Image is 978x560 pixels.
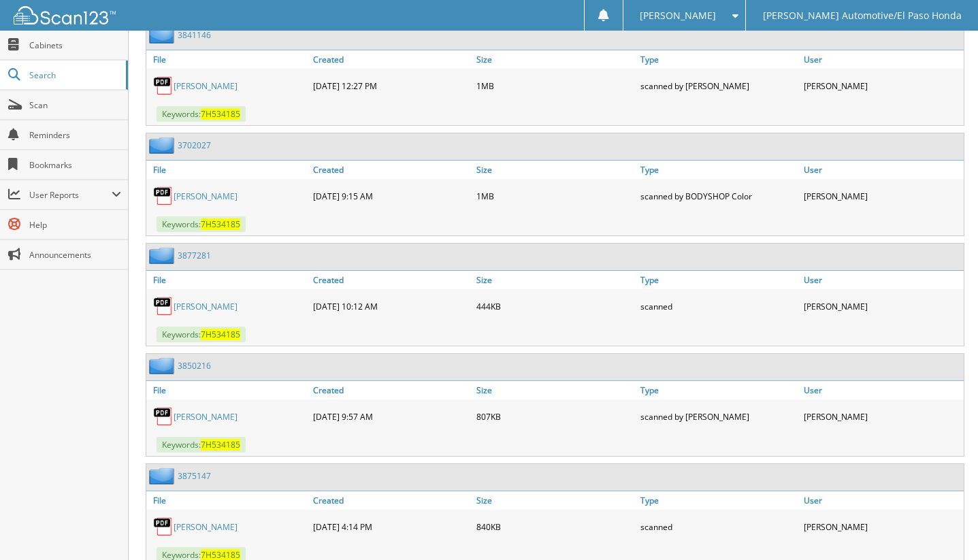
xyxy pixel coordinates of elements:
[153,406,174,427] img: PDF.png
[146,161,310,179] a: File
[637,50,800,69] a: Type
[146,271,310,289] a: File
[153,76,174,96] img: PDF.png
[800,50,964,69] a: User
[146,491,310,510] a: File
[473,293,636,320] div: 444KB
[473,491,636,510] a: Size
[310,381,473,399] a: Created
[310,50,473,69] a: Created
[473,161,636,179] a: Size
[149,27,178,44] img: folder2.png
[157,437,246,452] span: Keywords:
[473,72,636,99] div: 1MB
[174,191,238,202] a: [PERSON_NAME]
[473,403,636,430] div: 807KB
[310,491,473,510] a: Created
[178,470,211,482] a: 3875147
[800,271,964,289] a: User
[153,296,174,316] img: PDF.png
[310,182,473,210] div: [DATE] 9:15 AM
[800,182,964,210] div: [PERSON_NAME]
[800,72,964,99] div: [PERSON_NAME]
[149,137,178,154] img: folder2.png
[149,357,178,374] img: folder2.png
[29,249,121,261] span: Announcements
[310,513,473,540] div: [DATE] 4:14 PM
[29,39,121,51] span: Cabinets
[637,381,800,399] a: Type
[157,106,246,122] span: Keywords:
[637,403,800,430] div: scanned by [PERSON_NAME]
[153,186,174,206] img: PDF.png
[201,108,240,120] span: 7H534185
[310,72,473,99] div: [DATE] 12:27 PM
[174,521,238,533] a: [PERSON_NAME]
[29,189,112,201] span: User Reports
[178,29,211,41] a: 3841146
[800,513,964,540] div: [PERSON_NAME]
[310,403,473,430] div: [DATE] 9:57 AM
[637,491,800,510] a: Type
[201,439,240,450] span: 7H534185
[637,293,800,320] div: scanned
[29,219,121,231] span: Help
[14,6,116,24] img: scan123-logo-white.svg
[800,491,964,510] a: User
[146,50,310,69] a: File
[310,271,473,289] a: Created
[640,12,716,20] span: [PERSON_NAME]
[910,495,978,560] iframe: Chat Widget
[800,381,964,399] a: User
[473,50,636,69] a: Size
[763,12,962,20] span: [PERSON_NAME] Automotive/El Paso Honda
[174,301,238,312] a: [PERSON_NAME]
[29,129,121,141] span: Reminders
[29,159,121,171] span: Bookmarks
[178,360,211,372] a: 3850216
[637,182,800,210] div: scanned by BODYSHOP Color
[637,513,800,540] div: scanned
[157,216,246,232] span: Keywords:
[473,271,636,289] a: Size
[473,513,636,540] div: 840KB
[178,250,211,261] a: 3877281
[178,139,211,151] a: 3702027
[800,293,964,320] div: [PERSON_NAME]
[637,271,800,289] a: Type
[310,161,473,179] a: Created
[149,467,178,484] img: folder2.png
[201,218,240,230] span: 7H534185
[153,516,174,537] img: PDF.png
[174,80,238,92] a: [PERSON_NAME]
[473,381,636,399] a: Size
[473,182,636,210] div: 1MB
[800,403,964,430] div: [PERSON_NAME]
[174,411,238,423] a: [PERSON_NAME]
[29,99,121,111] span: Scan
[310,293,473,320] div: [DATE] 10:12 AM
[29,69,119,81] span: Search
[201,329,240,340] span: 7H534185
[800,161,964,179] a: User
[637,161,800,179] a: Type
[157,327,246,342] span: Keywords:
[146,381,310,399] a: File
[637,72,800,99] div: scanned by [PERSON_NAME]
[149,247,178,264] img: folder2.png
